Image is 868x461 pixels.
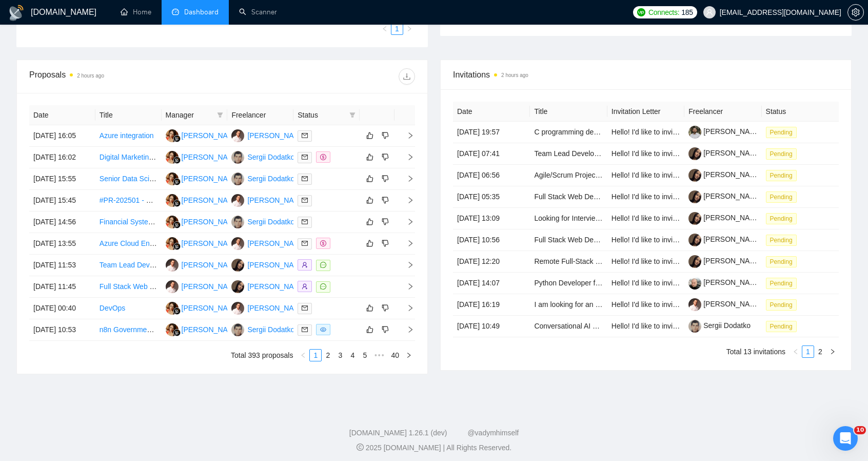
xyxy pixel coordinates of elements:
a: searchScanner [239,8,277,16]
img: logo [8,5,25,21]
td: Full Stack Web Developer for Quote Analysis SaaS [530,229,607,251]
button: dislike [379,151,391,163]
a: [PERSON_NAME] [688,300,762,308]
a: Digital Marketing Data Analyst - Multi‑channel Data Collection and Normalization [100,153,355,161]
span: right [399,153,414,161]
td: [DATE] 10:49 [453,316,530,337]
th: Date [29,105,95,125]
button: like [364,172,376,185]
img: DP [231,302,244,315]
span: user-add [302,262,308,268]
td: [DATE] 14:07 [453,273,530,294]
a: SDSergii Dodatko [231,152,294,161]
a: Financial Systems Developer Needed for [DOMAIN_NAME] Platform Analysis [100,218,347,226]
a: Looking for Interviewers for MERN Full-stack Vacancy [534,214,705,222]
span: filter [349,112,356,118]
a: [PERSON_NAME] [688,257,762,265]
span: right [399,175,414,182]
span: Dashboard [184,8,219,16]
a: Full Stack Web Developer for Quote Analysis SaaS [534,236,697,244]
span: right [406,26,412,32]
span: right [830,349,836,355]
button: like [364,151,376,163]
a: Team Lead Developer – Healthcare SaaS (Full-Stack .NET & Next.js) [534,149,754,158]
span: user [706,9,713,16]
td: #PR-202501 - On-Premise to Azure Migration Architect and Project Manager [95,190,162,212]
span: Pending [766,299,797,311]
span: Pending [766,256,797,267]
span: Status [298,109,345,121]
img: DP [231,237,244,250]
a: Pending [766,128,801,136]
a: [PERSON_NAME] [688,278,762,286]
span: filter [347,107,358,123]
span: right [406,352,412,358]
button: like [364,302,376,314]
img: c1QcHlxZKC7OvntPHlYmMwKU_sZ42jChqBqVEuYCxTyc8xc8LhzmhavM7iWLLPzMBv [688,169,701,182]
span: setting [848,8,863,16]
button: right [826,345,839,358]
span: ••• [371,349,387,361]
span: 10 [854,426,866,434]
div: [PERSON_NAME] [182,173,241,184]
a: Agile/Scrum Project Manager Needed - [DEMOGRAPHIC_DATA] Speaker [534,171,770,179]
span: left [793,349,799,355]
a: KM[PERSON_NAME] [231,260,306,268]
img: c1QcHlxZKC7OvntPHlYmMwKU_sZ42jChqBqVEuYCxTyc8xc8LhzmhavM7iWLLPzMBv [688,212,701,225]
a: DP[PERSON_NAME] [231,239,306,247]
a: Conversational AI Developer (FastAPI + Elasticsearch + LLM Integration) [534,322,766,330]
a: n8n Government Bidding Automation System (Build + Maintenance) (NC Bids) [100,325,348,334]
a: Pending [766,300,801,309]
img: c1_dmzTgcx42I1lTd1UGi-cASafTxFuikBacIjJ2kP8ugXmBQ6b1WGeAU4rXnZeKQx [688,277,701,290]
a: MV[PERSON_NAME] [166,325,241,333]
td: Full Stack Web Developer for Quote Analysis SaaS [95,276,162,298]
span: filter [217,112,223,118]
div: [PERSON_NAME] [182,195,241,206]
span: like [366,175,373,183]
span: dislike [382,218,389,226]
td: Financial Systems Developer Needed for ASP.NET Platform Analysis [95,212,162,233]
div: [PERSON_NAME] [182,259,241,271]
img: gigradar-bm.png [173,178,181,185]
div: Proposals [29,68,222,85]
button: setting [847,4,864,21]
button: dislike [379,172,391,185]
a: DP[PERSON_NAME] [166,282,241,290]
li: 40 [387,349,403,361]
td: [DATE] 07:41 [453,143,530,165]
a: MV[PERSON_NAME] [166,196,241,204]
button: dislike [379,194,391,206]
img: gigradar-bm.png [173,200,181,207]
td: Azure integration [95,125,162,147]
img: DP [231,129,244,142]
iframe: Intercom live chat [833,426,858,451]
img: MV [166,302,179,315]
li: Next Page [403,349,415,361]
td: [DATE] 06:56 [453,165,530,186]
span: Manager [166,109,213,121]
td: DevOps [95,298,162,319]
button: like [364,194,376,206]
a: [DOMAIN_NAME] 1.26.1 (dev) [349,429,447,437]
span: like [366,304,373,312]
span: Pending [766,191,797,203]
span: Invitations [453,68,839,81]
span: right [399,197,414,204]
a: Senior Data Scientist & Python developer for Multimodal Video Understanding Pipeline [100,175,375,183]
span: left [382,26,388,32]
div: [PERSON_NAME] [182,238,241,249]
a: Full Stack Web Developer for Pricing SaaS [534,193,671,201]
span: mail [302,197,308,203]
span: Pending [766,278,797,289]
button: dislike [379,216,391,228]
td: C programming developer [530,122,607,143]
a: Pending [766,279,801,287]
img: c1QcHlxZKC7OvntPHlYmMwKU_sZ42jChqBqVEuYCxTyc8xc8LhzmhavM7iWLLPzMBv [688,234,701,246]
span: Pending [766,127,797,138]
span: Pending [766,213,797,224]
span: like [366,218,373,226]
a: [PERSON_NAME] [688,149,762,157]
button: download [399,68,415,85]
span: mail [302,132,308,139]
span: dislike [382,131,389,140]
